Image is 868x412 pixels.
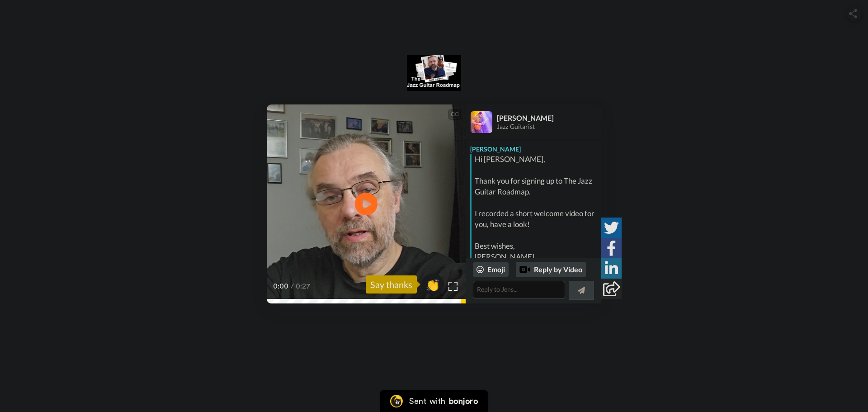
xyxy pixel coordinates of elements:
[473,262,509,277] div: Emoji
[448,282,458,291] img: Full screen
[849,9,857,18] img: ic_share.svg
[291,281,294,292] span: /
[519,264,530,275] div: Reply by Video
[449,110,460,119] div: CC
[475,154,599,262] div: Hi [PERSON_NAME], Thank you for signing up to The Jazz Guitar Roadmap. I recorded a short welcome...
[421,277,444,292] span: 👏
[497,123,601,131] div: Jazz Guitarist
[471,111,492,133] img: Profile Image
[273,281,289,292] span: 0:00
[466,140,601,154] div: [PERSON_NAME]
[497,114,601,122] div: [PERSON_NAME]
[407,55,461,91] img: logo
[516,262,586,277] div: Reply by Video
[421,274,444,294] button: 👏
[366,275,417,294] div: Say thanks
[296,281,311,292] span: 0:27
